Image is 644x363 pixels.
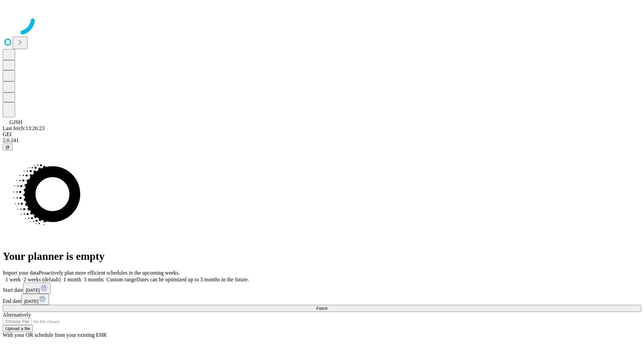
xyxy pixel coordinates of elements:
[316,306,327,311] span: Fetch
[84,277,104,282] span: 3 months
[3,283,641,294] div: Start date
[5,277,21,282] span: 1 week
[26,288,40,293] span: [DATE]
[23,277,61,282] span: 2 weeks (default)
[24,299,38,304] span: [DATE]
[3,131,641,137] div: GEI
[3,332,107,338] span: With your OR schedule from your existing EHR
[3,250,641,263] h1: Your planner is empty
[106,277,136,282] span: Custom range
[3,144,13,151] button: @
[5,145,10,150] span: @
[137,277,249,282] span: Dates can be optimized up to 3 months in the future.
[23,283,51,294] button: [DATE]
[39,270,180,276] span: Proactively plan more efficient schedules in the upcoming weeks.
[3,325,33,332] button: Upload a file
[3,305,641,312] button: Fetch
[63,277,81,282] span: 1 month
[21,294,49,305] button: [DATE]
[3,270,39,276] span: Import your data
[3,137,641,144] div: 2.0.241
[3,312,31,318] span: Alternatively
[3,294,641,305] div: End date
[9,119,22,125] span: GJSH
[3,125,45,131] span: Last fetch: 13:26:23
